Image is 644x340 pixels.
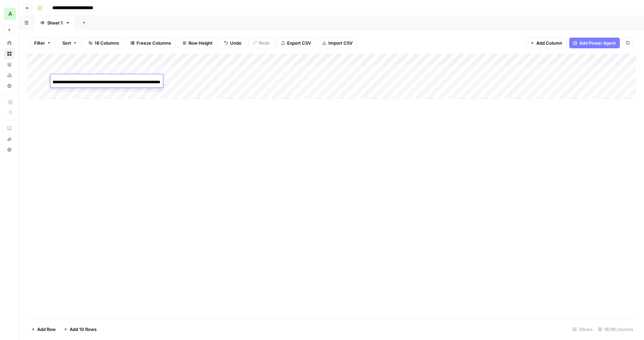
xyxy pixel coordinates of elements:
button: Sort [58,38,82,48]
span: Add Row [37,326,56,333]
a: Home [4,38,15,48]
span: Add 10 Rows [70,326,97,333]
span: Row Height [189,40,213,46]
span: Add Power Agent [579,40,616,46]
a: Browse [4,48,15,59]
button: What's new? [4,134,15,144]
button: Import CSV [318,38,357,48]
a: Your Data [4,59,15,70]
span: Export CSV [287,40,311,46]
span: Add Column [536,40,562,46]
button: Filter [30,38,55,48]
a: Settings [4,81,15,91]
button: 18 Columns [84,38,123,48]
span: 18 Columns [95,40,119,46]
span: Filter [34,40,45,46]
button: Add Row [27,324,60,335]
a: AirOps Academy [4,123,15,134]
button: Add Power Agent [569,38,620,48]
button: Undo [220,38,246,48]
span: Sort [62,40,71,46]
div: 18/18 Columns [595,324,636,335]
a: Usage [4,70,15,81]
span: A [8,10,12,18]
button: Help + Support [4,144,15,155]
div: What's new? [4,134,14,144]
div: 2 Rows [570,324,595,335]
span: Redo [259,40,270,46]
button: Redo [249,38,274,48]
span: Undo [230,40,241,46]
a: Sheet 1 [34,16,76,30]
button: Export CSV [277,38,315,48]
span: Import CSV [328,40,353,46]
button: Freeze Columns [126,38,175,48]
div: Sheet 1 [47,19,63,26]
button: Add 10 Rows [60,324,101,335]
button: Workspace: Advance Local [4,5,15,22]
button: Add Column [526,38,567,48]
span: Freeze Columns [137,40,171,46]
button: Row Height [178,38,217,48]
